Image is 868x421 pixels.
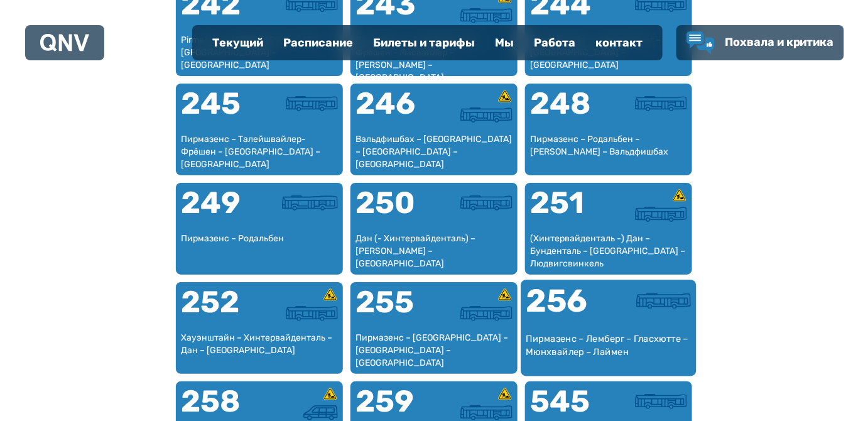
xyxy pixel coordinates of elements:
[181,332,332,356] font: Хауэнштайн – Хинтервайденталь – Дан – [GEOGRAPHIC_DATA]
[286,306,338,321] img: Междугородний автобус
[534,36,575,50] font: Работа
[495,36,514,50] font: Мы
[460,306,513,321] img: Междугородний автобус
[355,134,512,170] font: Вальдфишбах – [GEOGRAPHIC_DATA] – [GEOGRAPHIC_DATA] – [GEOGRAPHIC_DATA]
[181,185,241,221] font: 249
[181,35,327,70] font: Pirmasens – [GEOGRAPHIC_DATA] – [GEOGRAPHIC_DATA] – [GEOGRAPHIC_DATA]
[460,107,513,123] img: Междугородний автобус
[485,26,524,59] a: Мы
[530,383,590,419] font: 545
[373,36,475,50] font: Билеты и тарифы
[355,233,475,269] font: Дан (- Хинтервайденталь) – [PERSON_NAME] – [GEOGRAPHIC_DATA]
[355,383,414,419] font: 259
[212,36,263,50] font: Текущий
[355,284,414,320] font: 255
[181,284,239,320] font: 252
[530,233,685,269] font: (Хинтервайденталь -) Дан – Бунденталь – [GEOGRAPHIC_DATA] – Людвигсвинкель
[595,36,643,50] font: контакт
[273,26,363,59] a: Расписание
[181,233,284,244] font: Пирмазенс – Родальбен
[40,30,89,55] a: Логотип QNV
[363,26,485,59] a: Билеты и тарифы
[635,207,687,222] img: Междугородний автобус
[355,185,415,221] font: 250
[460,405,513,420] img: Междугородний автобус
[460,8,513,23] img: Междугородний автобус
[283,36,353,50] font: Расписание
[530,185,584,221] font: 251
[635,96,687,111] img: Междугородний автобус
[530,85,591,121] font: 248
[530,134,668,157] font: Пирмазенс – Родальбен – [PERSON_NAME] – Вальдфишбах
[181,85,241,121] font: 245
[40,34,89,52] img: Логотип QNV
[725,35,834,49] font: Похвала и критика
[636,293,691,309] img: Междугородний автобус
[355,332,508,368] font: Пирмазенс – [GEOGRAPHIC_DATA] – [GEOGRAPHIC_DATA] – [GEOGRAPHIC_DATA]
[181,383,241,419] font: 258
[460,195,513,210] img: Междугородний автобус
[524,26,585,59] a: Работа
[585,26,653,59] a: контакт
[526,282,588,319] font: 256
[635,394,687,409] img: Междугородний автобус
[303,405,338,420] img: микроавтобус
[686,31,834,54] a: Похвала и критика
[202,26,273,59] a: Текущий
[355,85,415,121] font: 246
[286,96,338,111] img: Междугородний автобус
[181,134,320,170] font: Пирмазенс – Талейшвайлер-Фрёшен – [GEOGRAPHIC_DATA] – [GEOGRAPHIC_DATA]
[526,333,688,358] font: Пирмазенс – Лемберг – Гласхютте – Мюнхвайлер – Лаймен
[282,195,338,210] img: городской автобус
